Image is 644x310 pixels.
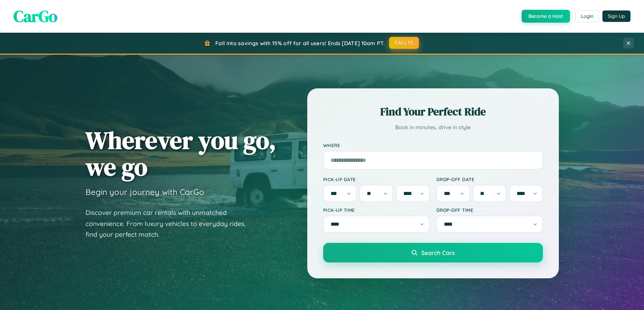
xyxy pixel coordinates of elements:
label: Drop-off Time [436,207,543,213]
button: Login [575,10,599,22]
button: FALL15 [389,37,419,49]
span: CarGo [14,5,57,27]
span: Search Cars [421,249,455,256]
p: Book in minutes, drive in style [323,122,543,132]
label: Drop-off Date [436,176,543,182]
button: Sign Up [602,10,630,22]
p: Discover premium car rentals with unmatched convenience. From luxury vehicles to everyday rides, ... [86,207,255,240]
h1: Wherever you go, we go [86,127,276,180]
label: Pick-up Time [323,207,430,213]
label: Where [323,142,543,148]
button: Become a Host [522,10,570,23]
button: Search Cars [323,243,543,262]
h3: Begin your journey with CarGo [86,187,204,197]
h2: Find Your Perfect Ride [323,104,543,119]
span: Fall into savings with 15% off for all users! Ends [DATE] 10am PT. [215,40,385,47]
label: Pick-up Date [323,176,430,182]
